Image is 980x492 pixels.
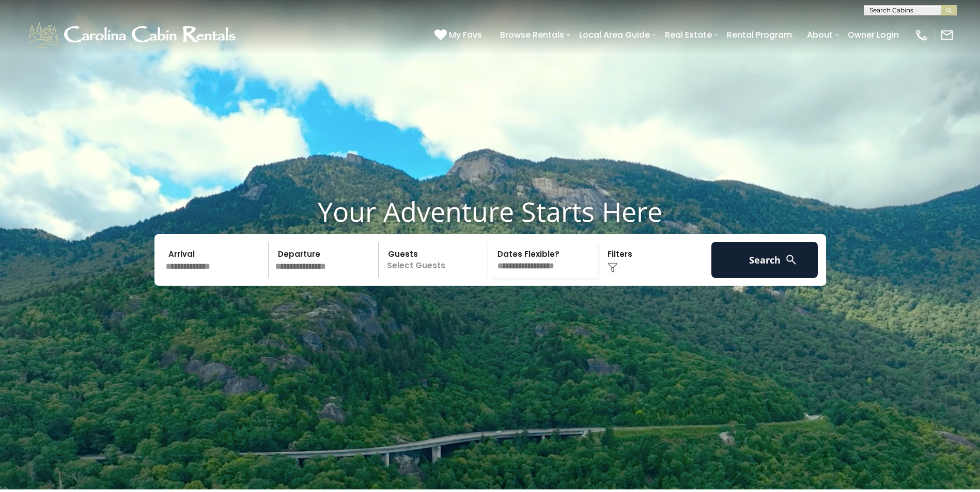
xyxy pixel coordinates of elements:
[608,263,618,273] img: filter--v1.png
[940,28,954,42] img: mail-regular-white.png
[711,242,818,278] button: Search
[449,28,482,41] span: My Favs
[495,26,569,44] a: Browse Rentals
[26,20,240,51] img: White-1-1-2.png
[660,26,717,44] a: Real Estate
[434,28,485,42] a: My Favs
[722,26,797,44] a: Rental Program
[785,253,798,266] img: search-regular-white.png
[574,26,655,44] a: Local Area Guide
[914,28,929,42] img: phone-regular-white.png
[382,242,488,278] p: Select Guests
[802,26,838,44] a: About
[8,195,972,227] h1: Your Adventure Starts Here
[843,26,904,44] a: Owner Login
